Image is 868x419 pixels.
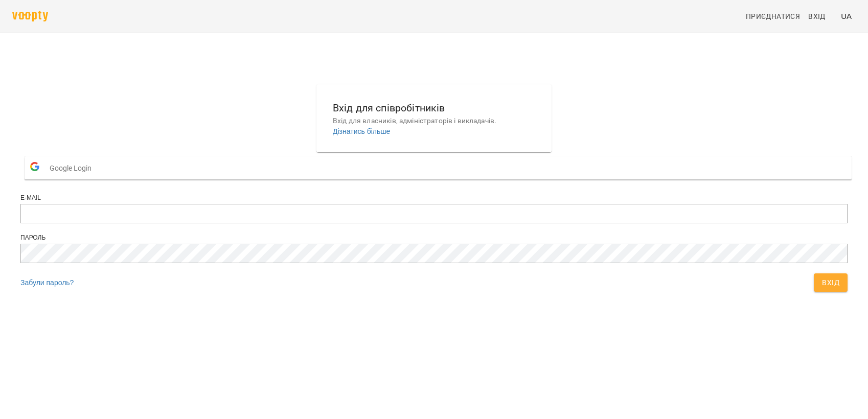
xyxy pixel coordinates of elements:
[333,100,535,116] h6: Вхід для співробітників
[333,127,390,135] a: Дізнатись більше
[742,7,804,26] a: Приєднатися
[20,278,74,287] a: Забули пароль?
[804,7,837,26] a: Вхід
[822,276,839,289] span: Вхід
[50,158,97,178] span: Google Login
[25,156,852,179] button: Google Login
[12,11,48,21] img: voopty.png
[20,194,848,202] div: E-mail
[814,273,848,292] button: Вхід
[746,10,800,22] span: Приєднатися
[841,11,852,21] span: UA
[325,92,543,145] button: Вхід для співробітниківВхід для власників, адміністраторів і викладачів.Дізнатись більше
[837,7,856,26] button: UA
[20,234,848,242] div: Пароль
[808,10,826,22] span: Вхід
[333,116,535,126] p: Вхід для власників, адміністраторів і викладачів.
